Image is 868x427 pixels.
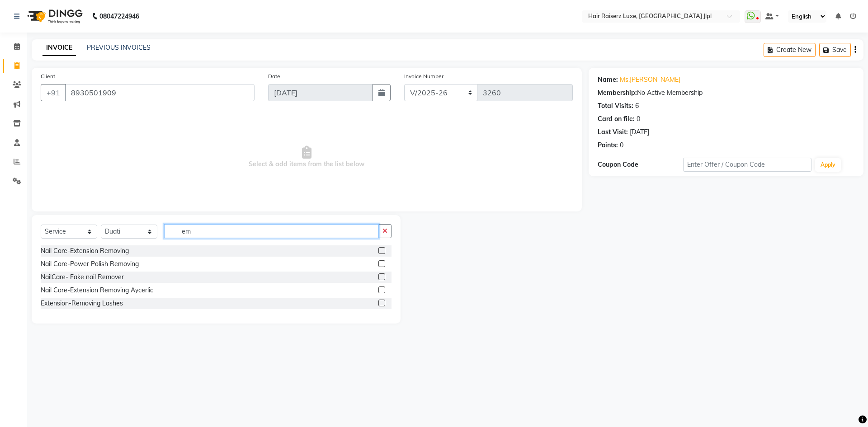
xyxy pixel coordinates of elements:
[635,101,639,111] div: 6
[637,114,640,124] div: 0
[598,88,637,98] div: Membership:
[87,43,151,52] a: PREVIOUS INVOICES
[41,299,123,308] div: Extension-Removing Lashes
[598,127,628,137] div: Last Visit:
[99,4,139,29] b: 08047224946
[23,4,85,29] img: logo
[815,158,841,172] button: Apply
[164,224,379,238] input: Search or Scan
[41,286,153,295] div: Nail Care-Extension Removing Aycerlic
[404,72,443,80] label: Invoice Number
[764,43,816,57] button: Create New
[630,127,649,137] div: [DATE]
[683,158,811,172] input: Enter Offer / Coupon Code
[620,75,680,84] a: Ms.[PERSON_NAME]
[41,72,55,80] label: Client
[65,84,255,101] input: Search by Name/Mobile/Email/Code
[598,101,633,111] div: Total Visits:
[41,259,139,269] div: Nail Care-Power Polish Removing
[268,72,280,80] label: Date
[41,84,66,101] button: +91
[41,246,129,256] div: Nail Care-Extension Removing
[598,141,618,150] div: Points:
[598,114,635,124] div: Card on file:
[620,141,623,150] div: 0
[598,160,683,169] div: Coupon Code
[598,88,854,98] div: No Active Membership
[41,272,124,282] div: NailCare- Fake nail Remover
[42,40,76,56] a: INVOICE
[598,75,618,84] div: Name:
[41,112,573,202] span: Select & add items from the list below
[819,43,851,57] button: Save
